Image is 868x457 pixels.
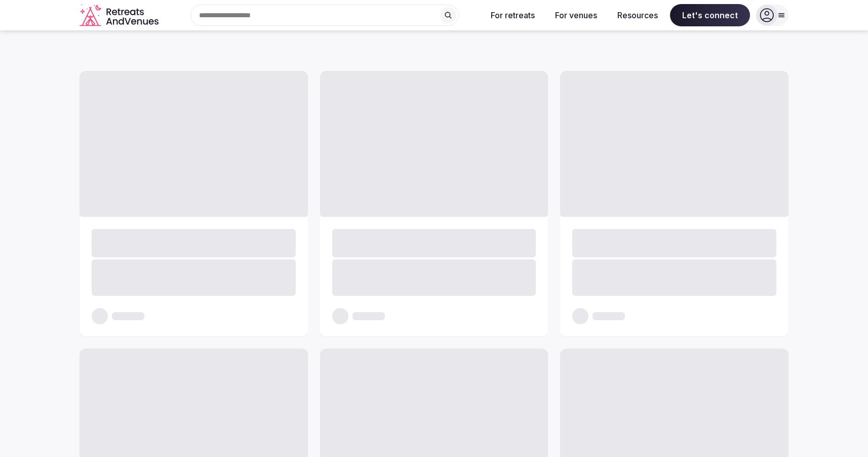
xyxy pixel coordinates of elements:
button: For venues [547,4,605,26]
button: For retreats [483,4,543,26]
span: Let's connect [670,4,750,26]
button: Resources [609,4,666,26]
a: Visit the homepage [80,4,161,27]
svg: Retreats and Venues company logo [80,4,161,27]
